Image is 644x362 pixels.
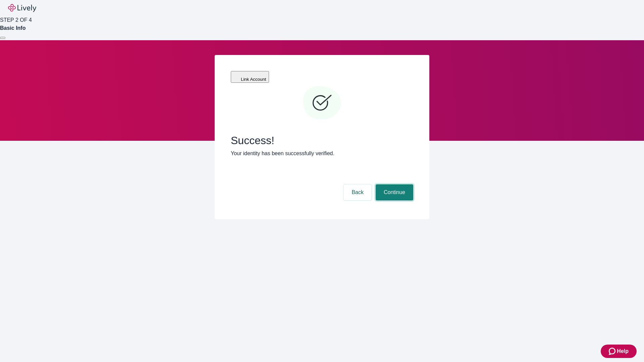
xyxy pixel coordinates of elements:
img: Lively [8,4,36,12]
span: Help [617,347,629,355]
button: Continue [376,184,413,200]
p: Your identity has been successfully verified. [231,149,413,158]
button: Link Account [231,71,269,83]
button: Back [343,184,372,200]
span: Success! [231,134,413,147]
svg: Checkmark icon [302,83,342,123]
button: Zendesk support iconHelp [601,345,637,358]
svg: Zendesk support icon [609,347,617,355]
